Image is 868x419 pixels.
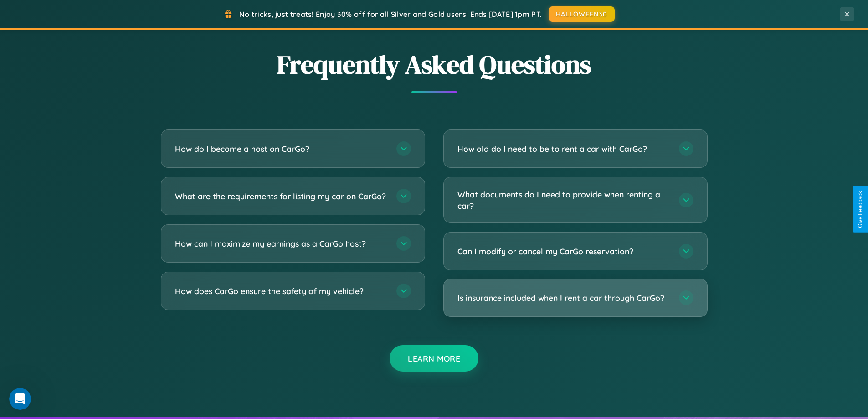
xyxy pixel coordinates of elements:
[175,238,387,249] h3: How can I maximize my earnings as a CarGo host?
[239,10,542,19] span: No tricks, just treats! Enjoy 30% off for all Silver and Gold users! Ends [DATE] 1pm PT.
[457,189,670,211] h3: What documents do I need to provide when renting a car?
[457,143,670,155] h3: How old do I need to be to rent a car with CarGo?
[457,246,670,257] h3: Can I modify or cancel my CarGo reservation?
[175,191,387,202] h3: What are the requirements for listing my car on CarGo?
[549,6,615,22] button: HALLOWEEN30
[175,285,387,297] h3: How does CarGo ensure the safety of my vehicle?
[175,143,387,155] h3: How do I become a host on CarGo?
[857,191,863,228] div: Give Feedback
[457,292,670,304] h3: Is insurance included when I rent a car through CarGo?
[390,345,478,372] button: Learn More
[9,388,31,410] iframe: Intercom live chat
[161,47,708,82] h2: Frequently Asked Questions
